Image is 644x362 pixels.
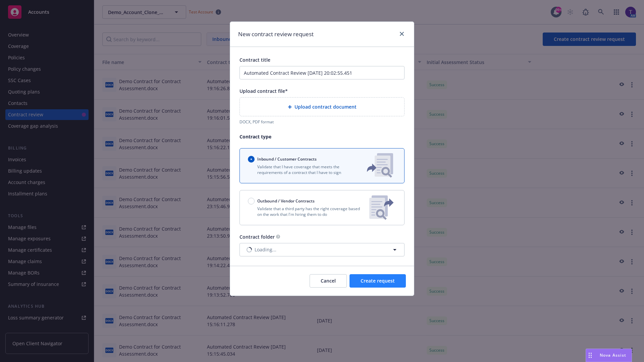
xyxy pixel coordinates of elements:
[586,349,632,362] button: Nova Assist
[239,119,405,125] div: DOCX, PDF format
[239,97,405,116] div: Upload contract document
[239,88,288,94] span: Upload contract file*
[294,103,357,110] span: Upload contract document
[248,156,255,163] input: Inbound / Customer Contracts
[239,133,405,140] p: Contract type
[248,198,255,204] input: Outbound / Vendor Contracts
[257,156,317,162] span: Inbound / Customer Contracts
[361,278,395,284] span: Create request
[310,274,347,288] button: Cancel
[239,66,405,79] input: Enter a title for this contract
[350,274,406,288] button: Create request
[239,243,405,256] button: Loading...
[239,234,275,240] span: Contract folder
[248,206,364,217] p: Validate that a third party has the right coverage based on the work that I'm hiring them to do
[257,198,315,204] span: Outbound / Vendor Contracts
[398,30,406,38] a: close
[255,246,276,253] span: Loading...
[321,278,336,284] span: Cancel
[238,30,314,39] h1: New contract review request
[600,352,626,358] span: Nova Assist
[239,190,405,225] button: Outbound / Vendor ContractsValidate that a third party has the right coverage based on the work t...
[239,57,270,63] span: Contract title
[248,164,356,175] p: Validate that I have coverage that meets the requirements of a contract that I have to sign
[239,148,405,183] button: Inbound / Customer ContractsValidate that I have coverage that meets the requirements of a contra...
[586,349,594,362] div: Drag to move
